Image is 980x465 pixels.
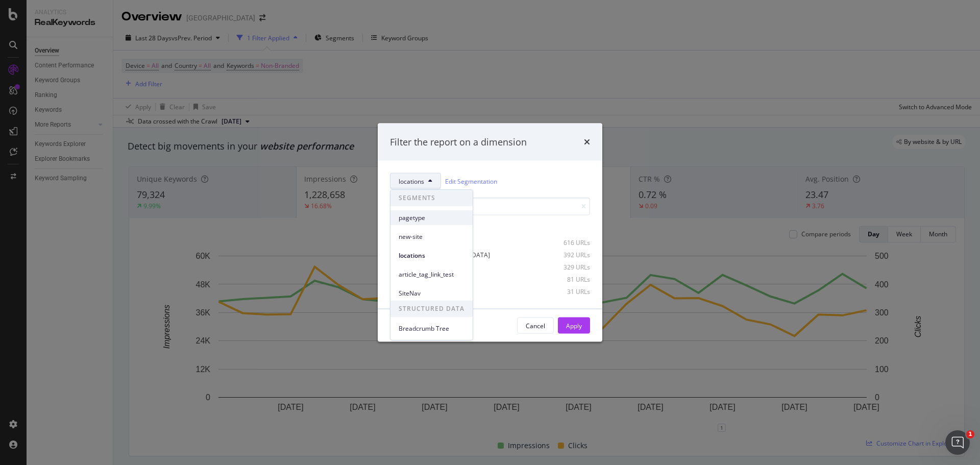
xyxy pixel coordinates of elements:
[390,173,441,189] button: locations
[399,213,464,223] span: pagetype
[584,135,590,149] div: times
[540,287,590,296] div: 31 URLs
[390,224,590,232] div: Select all data available
[390,135,527,149] div: Filter the report on a dimension
[540,262,590,271] div: 329 URLs
[399,324,464,333] span: Breadcrumb Tree
[399,251,464,260] span: locations
[399,270,464,279] span: article_tag_link_test
[445,176,497,186] a: Edit Segmentation
[558,317,590,334] button: Apply
[945,430,970,455] iframe: Intercom live chat
[540,238,590,247] div: 616 URLs
[390,190,473,206] span: SEGMENTS
[390,198,590,215] input: Search
[399,177,424,185] span: locations
[540,250,590,259] div: 392 URLs
[540,275,590,283] div: 81 URLs
[966,430,974,438] span: 1
[566,321,582,330] div: Apply
[378,123,602,342] div: modal
[390,301,473,317] span: STRUCTURED DATA
[399,289,464,298] span: SiteNav
[526,321,545,330] div: Cancel
[517,317,554,334] button: Cancel
[399,232,464,241] span: new-site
